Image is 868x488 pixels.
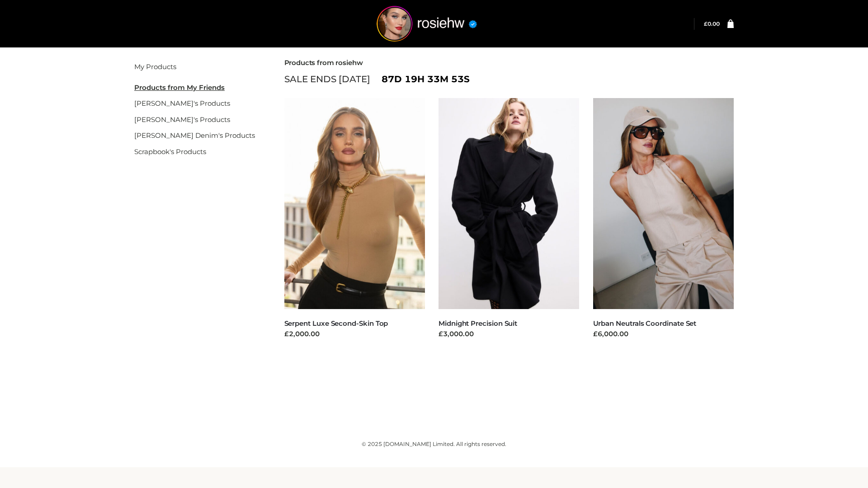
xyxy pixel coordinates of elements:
a: Urban Neutrals Coordinate Set [593,319,697,328]
div: SALE ENDS [DATE] [284,71,734,87]
span: 87d 19h 33m 53s [382,71,470,87]
span: £ [704,20,708,27]
bdi: 0.00 [704,20,720,27]
div: © 2025 [DOMAIN_NAME] Limited. All rights reserved. [134,440,734,449]
a: [PERSON_NAME]'s Products [134,99,230,108]
div: £3,000.00 [439,329,580,339]
u: Products from My Friends [134,83,225,92]
div: £2,000.00 [284,329,425,339]
div: £6,000.00 [593,329,734,339]
img: rosiehw [359,6,495,42]
a: My Products [134,62,176,71]
a: [PERSON_NAME]'s Products [134,115,230,124]
a: Scrapbook's Products [134,147,206,156]
a: Midnight Precision Suit [439,319,517,328]
a: Serpent Luxe Second-Skin Top [284,319,388,328]
a: [PERSON_NAME] Denim's Products [134,131,255,140]
a: £0.00 [704,20,720,27]
h2: Products from rosiehw [284,59,734,67]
